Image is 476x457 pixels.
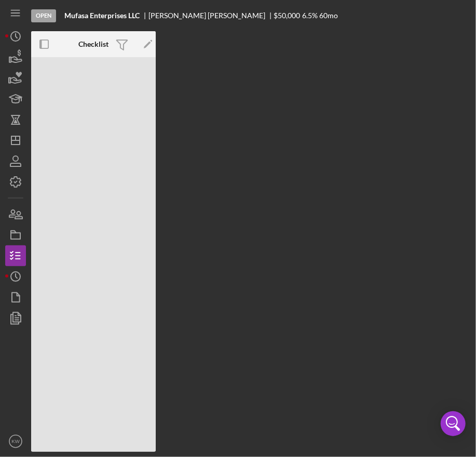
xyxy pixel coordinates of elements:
[274,11,301,20] span: $50,000
[148,11,274,20] div: [PERSON_NAME] [PERSON_NAME]
[64,11,140,20] b: Mufasa Enterprises LLC
[441,411,466,436] div: Open Intercom Messenger
[5,431,26,452] button: KW
[11,439,20,445] text: KW
[78,40,108,48] b: Checklist
[319,11,338,20] div: 60 mo
[31,9,56,22] div: Open
[302,11,318,20] div: 6.5 %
